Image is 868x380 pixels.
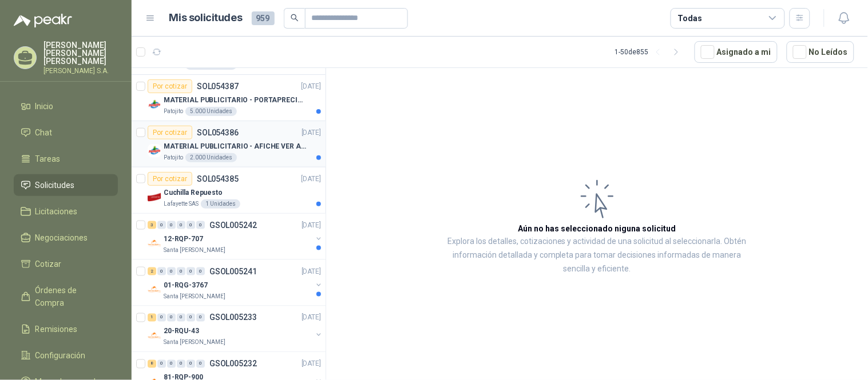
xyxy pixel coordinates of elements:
p: 12-RQP-707 [164,234,203,245]
img: Company Logo [148,98,161,111]
div: 0 [167,267,176,275]
a: Solicitudes [14,174,118,196]
p: [DATE] [302,127,321,138]
div: 0 [196,314,205,322]
span: Negociaciones [35,231,88,244]
div: 0 [177,314,185,322]
p: [PERSON_NAME] S.A. [43,67,118,74]
div: 0 [167,221,176,229]
img: Company Logo [148,144,161,158]
a: Chat [14,122,118,143]
div: 0 [157,360,166,368]
div: 3 [148,221,156,229]
p: Lafayette SAS [164,199,199,209]
button: Asignado a mi [695,41,778,63]
span: Remisiones [35,323,78,335]
span: Chat [35,126,53,139]
div: 0 [187,267,195,275]
a: Configuración [14,345,118,366]
div: Todas [678,12,702,25]
div: 0 [196,221,205,229]
div: 0 [196,360,205,368]
p: GSOL005242 [209,221,257,229]
span: 959 [252,11,275,25]
a: Inicio [14,95,118,117]
div: 1 Unidades [201,199,240,209]
p: Cuchilla Repuesto [164,187,223,198]
span: Inicio [35,100,54,113]
a: 1 0 0 0 0 0 GSOL005233[DATE] Company Logo20-RQU-43Santa [PERSON_NAME] [148,311,323,347]
div: 2.000 Unidades [185,153,237,162]
div: 1 [148,314,156,322]
div: 0 [157,267,166,275]
div: 2 [148,267,156,275]
a: Negociaciones [14,227,118,249]
div: 0 [196,267,205,275]
a: 3 0 0 0 0 0 GSOL005242[DATE] Company Logo12-RQP-707Santa [PERSON_NAME] [148,218,323,255]
a: Por cotizarSOL054387[DATE] Company LogoMATERIAL PUBLICITARIO - PORTAPRECIOS VER ADJUNTOPatojito5.... [132,75,326,121]
p: Patojito [164,153,183,162]
p: GSOL005232 [209,360,257,368]
button: No Leídos [787,41,854,63]
img: Company Logo [148,329,161,343]
div: Por cotizar [148,79,192,93]
span: Órdenes de Compra [35,284,107,309]
a: Remisiones [14,318,118,340]
p: 20-RQU-43 [164,326,199,337]
p: Santa [PERSON_NAME] [164,292,225,301]
span: Tareas [35,153,61,165]
div: Por cotizar [148,172,192,186]
p: [DATE] [302,174,321,185]
p: Santa [PERSON_NAME] [164,246,225,255]
div: 0 [167,314,176,322]
div: 0 [167,360,176,368]
p: GSOL005241 [209,267,257,275]
p: SOL054386 [197,129,239,137]
div: 0 [157,221,166,229]
a: Cotizar [14,253,118,275]
span: Licitaciones [35,205,78,218]
p: SOL054387 [197,82,239,90]
a: Por cotizarSOL054386[DATE] Company LogoMATERIAL PUBLICITARIO - AFICHE VER ADJUNTOPatojito2.000 Un... [132,121,326,167]
a: Tareas [14,148,118,170]
p: [DATE] [302,81,321,92]
p: 01-RQG-3767 [164,280,208,291]
a: Licitaciones [14,201,118,222]
div: 0 [177,360,185,368]
img: Company Logo [148,283,161,297]
div: 0 [157,314,166,322]
p: Santa [PERSON_NAME] [164,338,225,347]
img: Company Logo [148,190,161,204]
p: MATERIAL PUBLICITARIO - PORTAPRECIOS VER ADJUNTO [164,95,306,106]
div: 0 [187,314,195,322]
span: Cotizar [35,258,62,270]
span: Solicitudes [35,179,75,191]
img: Logo peakr [14,14,72,27]
p: [PERSON_NAME] [PERSON_NAME] [PERSON_NAME] [43,41,118,65]
div: 0 [187,221,195,229]
p: Explora los detalles, cotizaciones y actividad de una solicitud al seleccionarla. Obtén informaci... [441,235,754,276]
span: Configuración [35,349,86,362]
img: Company Logo [148,237,161,250]
h1: Mis solicitudes [169,10,243,26]
div: 0 [177,267,185,275]
p: MATERIAL PUBLICITARIO - AFICHE VER ADJUNTO [164,141,306,152]
p: [DATE] [302,313,321,323]
div: 0 [187,360,195,368]
div: 1 - 50 de 855 [615,43,685,61]
div: 5.000 Unidades [185,107,237,116]
p: Patojito [164,107,183,116]
a: Por cotizarSOL054385[DATE] Company LogoCuchilla RepuestoLafayette SAS1 Unidades [132,167,326,214]
div: Por cotizar [148,126,192,139]
p: SOL054385 [197,175,239,183]
div: 8 [148,360,156,368]
p: [DATE] [302,266,321,277]
p: [DATE] [302,220,321,231]
a: Órdenes de Compra [14,279,118,314]
p: GSOL005233 [209,314,257,322]
div: 0 [177,221,185,229]
span: search [291,14,299,22]
a: 2 0 0 0 0 0 GSOL005241[DATE] Company Logo01-RQG-3767Santa [PERSON_NAME] [148,265,323,301]
p: [DATE] [302,359,321,370]
h3: Aún no has seleccionado niguna solicitud [518,222,676,235]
